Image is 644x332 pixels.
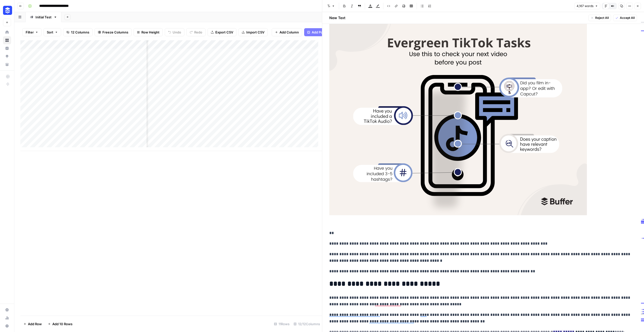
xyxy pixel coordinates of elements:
[44,28,61,36] button: Sort
[3,306,11,314] a: Settings
[3,44,11,52] a: Insights
[292,320,322,328] div: 12/12 Columns
[71,30,89,35] span: 12 Columns
[272,320,292,328] div: 11 Rows
[3,4,11,17] button: Workspace: Buffer
[3,60,11,68] a: Your Data
[3,52,11,60] a: Opportunities
[26,30,34,35] span: Filter
[620,16,635,20] span: Accept All
[173,30,181,35] span: Undo
[238,28,268,36] button: Import CSV
[613,15,637,21] button: Accept All
[141,30,159,35] span: Row Height
[45,320,75,328] button: Add 10 Rows
[208,28,236,36] button: Export CSV
[3,322,11,330] button: Help + Support
[35,15,52,20] div: Initial Test
[63,28,93,36] button: 12 Columns
[22,28,42,36] button: Filter
[279,30,299,35] span: Add Column
[52,321,72,326] span: Add 10 Rows
[577,4,593,8] span: 4,167 words
[47,30,53,35] span: Sort
[134,28,163,36] button: Row Height
[246,30,264,35] span: Import CSV
[272,28,302,36] button: Add Column
[95,28,132,36] button: Freeze Columns
[194,30,202,35] span: Redo
[20,320,45,328] button: Add Row
[329,15,345,20] h2: New Text
[28,321,42,326] span: Add Row
[165,28,184,36] button: Undo
[215,30,233,35] span: Export CSV
[3,6,12,15] img: Buffer Logo
[588,15,611,21] button: Reject All
[312,30,339,35] span: Add Power Agent
[3,36,11,44] a: Browse
[574,3,600,9] button: 4,167 words
[186,28,206,36] button: Redo
[102,30,128,35] span: Freeze Columns
[595,16,609,20] span: Reject All
[304,28,342,36] button: Add Power Agent
[3,314,11,322] a: Usage
[3,28,11,36] a: Home
[26,12,61,22] a: Initial Test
